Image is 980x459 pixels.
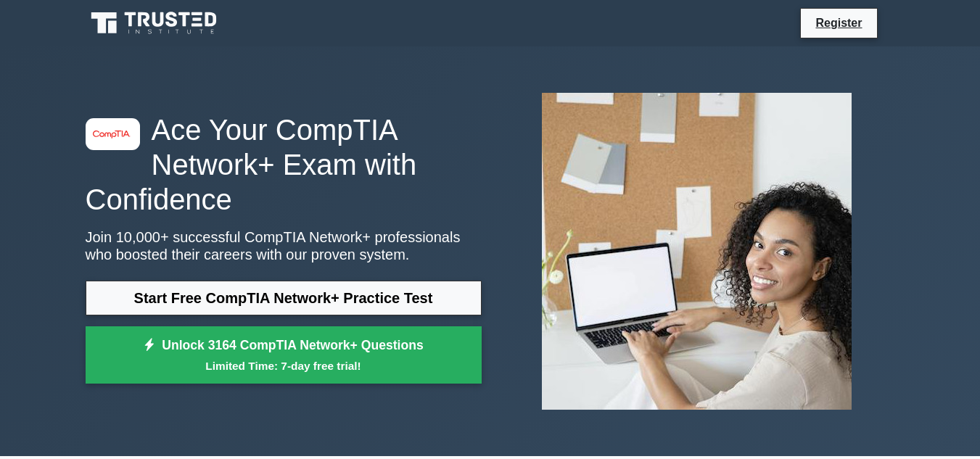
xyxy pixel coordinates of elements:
small: Limited Time: 7-day free trial! [104,357,464,374]
h1: Ace Your CompTIA Network+ Exam with Confidence [86,112,482,217]
p: Join 10,000+ successful CompTIA Network+ professionals who boosted their careers with our proven ... [86,228,482,263]
a: Start Free CompTIA Network+ Practice Test [86,281,482,315]
a: Register [807,14,870,32]
a: Unlock 3164 CompTIA Network+ QuestionsLimited Time: 7-day free trial! [86,326,482,384]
